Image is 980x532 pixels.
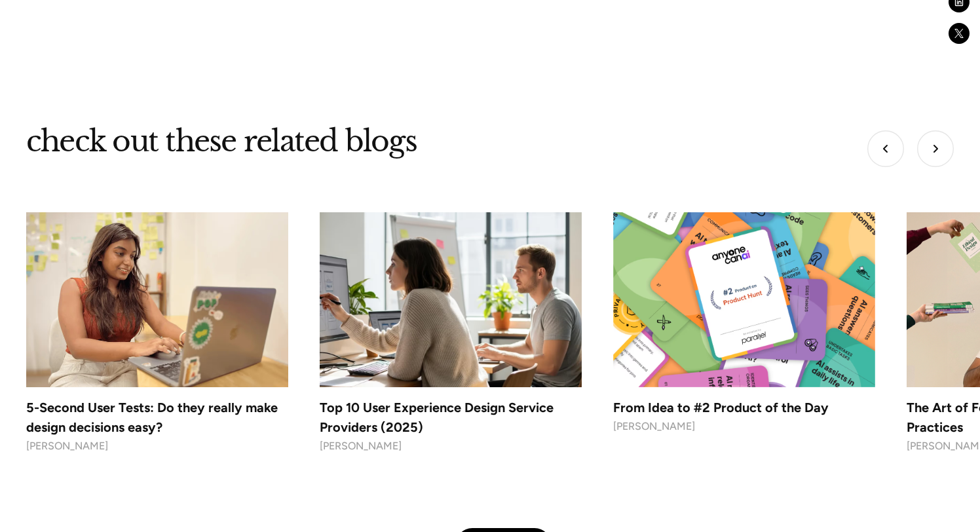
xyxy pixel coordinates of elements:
[26,437,288,456] div: [PERSON_NAME]
[320,212,582,455] a: Top 10 User Experience Design Service Providers (2025)[PERSON_NAME]
[26,212,288,455] a: 5-Second User Tests: Do they really make design decisions easy?[PERSON_NAME]
[26,398,288,437] h4: 5-Second User Tests: Do they really make design decisions easy?
[613,212,875,436] a: From Idea to #2 Product of the Day[PERSON_NAME]
[867,130,904,167] div: Go to last slide
[613,417,875,436] div: [PERSON_NAME]
[613,398,875,417] h4: From Idea to #2 Product of the Day
[917,130,954,167] div: Next slide
[320,398,582,437] h4: Top 10 User Experience Design Service Providers (2025)
[320,437,582,456] div: [PERSON_NAME]
[26,123,417,160] h3: check out these related blogs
